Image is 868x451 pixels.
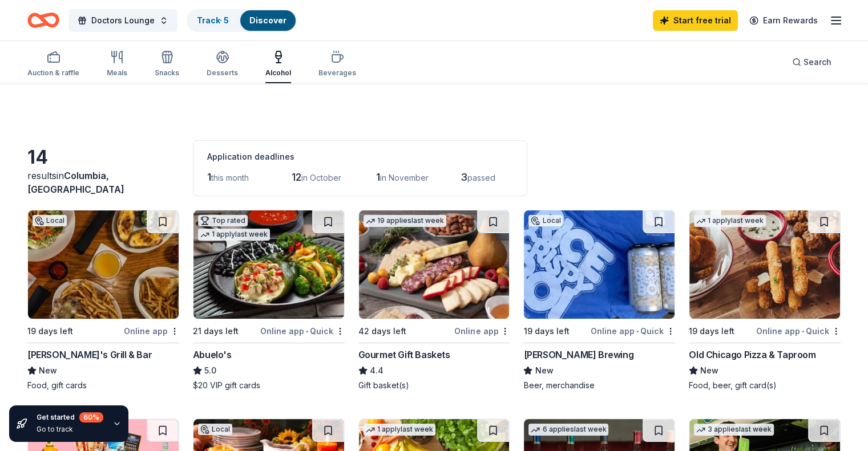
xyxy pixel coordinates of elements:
span: 12 [292,171,301,183]
img: Image for Old Chicago Pizza & Taproom [689,210,840,319]
div: [PERSON_NAME] Brewing [523,348,633,361]
span: in November [380,173,429,182]
div: Beer, merchandise [523,380,675,391]
a: Image for Gourmet Gift Baskets19 applieslast week42 days leftOnline appGourmet Gift Baskets4.4Gif... [358,210,510,391]
div: 1 apply last week [694,215,766,227]
div: Get started [37,412,103,422]
button: Meals [107,46,127,83]
div: Online app Quick [260,324,345,338]
img: Image for J.R. Cash's Grill & Bar [28,210,179,319]
div: Local [33,215,67,226]
div: 19 days left [689,324,734,338]
div: Meals [107,68,127,78]
div: Local [198,424,232,435]
a: Image for J.R. Cash's Grill & BarLocal19 days leftOnline app[PERSON_NAME]'s Grill & BarNewFood, g... [27,210,179,391]
div: Food, gift cards [27,380,179,391]
span: in [27,170,124,195]
a: Earn Rewards [742,10,825,31]
div: Auction & raffle [27,68,79,78]
div: 3 applies last week [694,424,774,436]
div: $20 VIP gift cards [193,380,345,391]
div: 42 days left [358,324,406,338]
span: • [636,327,639,336]
span: Columbia, [GEOGRAPHIC_DATA] [27,170,124,195]
img: Image for Gourmet Gift Baskets [359,210,510,319]
div: Food, beer, gift card(s) [689,380,841,391]
button: Alcohol [265,46,291,83]
span: • [802,327,804,336]
button: Beverages [318,46,356,83]
div: Beverages [318,68,356,78]
button: Search [783,51,841,74]
div: [PERSON_NAME]'s Grill & Bar [27,348,152,361]
span: 4.4 [370,364,383,377]
span: New [39,364,57,377]
span: passed [467,173,495,182]
div: 21 days left [193,324,239,338]
span: this month [211,173,249,182]
div: 19 days left [27,324,73,338]
div: Online app [454,324,510,338]
div: 19 applies last week [364,215,446,227]
div: 14 [27,146,179,169]
div: Online app Quick [591,324,675,338]
div: 60 % [79,412,103,422]
span: in October [301,173,341,182]
a: Image for Old Chicago Pizza & Taproom1 applylast week19 days leftOnline app•QuickOld Chicago Pizz... [689,210,841,391]
div: Local [528,215,563,226]
a: Home [27,7,59,34]
div: 19 days left [523,324,569,338]
div: 1 apply last week [198,229,270,241]
button: Auction & raffle [27,46,79,83]
div: Gift basket(s) [358,380,510,391]
div: Desserts [207,68,238,78]
span: 1 [207,171,211,183]
span: 3 [461,171,467,183]
div: results [27,169,179,196]
a: Image for Westbrook BrewingLocal19 days leftOnline app•Quick[PERSON_NAME] BrewingNewBeer, merchan... [523,210,675,391]
div: Snacks [155,68,179,78]
div: Online app Quick [756,324,841,338]
span: 1 [376,171,380,183]
div: Top rated [198,215,248,226]
a: Track· 5 [197,15,229,25]
button: Snacks [155,46,179,83]
button: Doctors Lounge [68,9,177,32]
span: New [535,364,553,377]
a: Image for Abuelo's Top rated1 applylast week21 days leftOnline app•QuickAbuelo's5.0$20 VIP gift c... [193,210,345,391]
div: Old Chicago Pizza & Taproom [689,348,815,361]
a: Discover [249,15,286,25]
div: Online app [124,324,179,338]
div: 1 apply last week [364,424,435,436]
div: Alcohol [265,68,291,78]
div: Application deadlines [207,150,513,164]
span: Doctors Lounge [91,14,155,27]
span: Search [804,55,831,69]
img: Image for Westbrook Brewing [524,210,675,319]
span: 5.0 [204,364,216,377]
span: New [700,364,718,377]
div: Go to track [37,425,103,434]
div: Gourmet Gift Baskets [358,348,450,361]
span: • [306,327,308,336]
div: 6 applies last week [528,424,608,436]
button: Desserts [207,46,238,83]
a: Start free trial [653,10,738,31]
button: Track· 5Discover [187,9,297,32]
img: Image for Abuelo's [193,210,344,319]
div: Abuelo's [193,348,232,361]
